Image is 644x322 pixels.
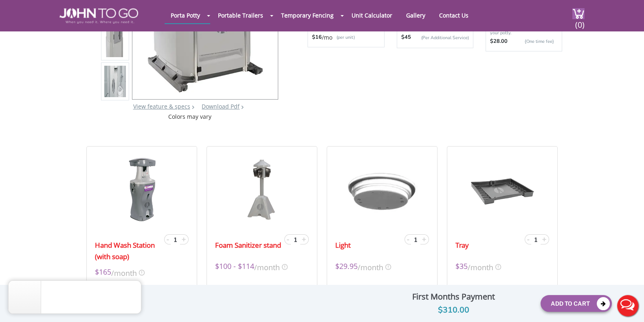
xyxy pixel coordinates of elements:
button: Live Chat [611,289,644,322]
div: $310.00 [373,304,534,317]
img: chevron.png [241,105,244,109]
img: icon [139,270,145,275]
img: 25 [120,157,163,222]
img: right arrow icon [192,105,194,109]
span: $35 [455,261,468,273]
span: + [182,234,186,244]
a: Portable Trailers [212,7,269,23]
a: Porta Potty [165,7,206,23]
a: Temporary Fencing [275,7,340,23]
span: - [407,234,409,244]
a: Foam Sanitizer stand [215,240,281,251]
a: View feature & specs [133,102,190,110]
strong: $16 [312,33,322,42]
img: icon [385,264,391,270]
p: {One time fee} [512,38,554,46]
a: Hand Wash Station (with soap) [95,240,162,262]
strong: $45 [401,33,411,42]
strong: $28.00 [490,38,508,46]
span: $29.95 [335,261,358,273]
a: Tray [455,240,469,251]
img: JOHN to go [59,8,138,24]
img: icon [282,264,288,270]
div: Colors may vary [101,113,279,121]
a: Download Pdf [202,102,240,110]
span: - [287,234,289,244]
span: /month [358,261,383,273]
span: + [422,234,426,244]
p: (per unit) [332,33,355,42]
div: /mo [312,33,380,42]
img: icon [495,264,501,270]
p: Allow only your users to enjoy your potty. [490,25,558,36]
span: - [167,234,169,244]
span: /month [111,266,137,278]
span: - [527,234,530,244]
p: (Per Additional Service) [411,35,469,41]
a: Gallery [400,7,431,23]
img: 25 [335,157,429,222]
a: Light [335,240,351,251]
a: Contact Us [433,7,475,23]
span: + [302,234,306,244]
span: $165 [95,266,111,278]
a: Unit Calculator [345,7,398,23]
img: 25 [470,157,535,222]
span: (0) [575,13,585,30]
div: First Months Payment [373,290,534,304]
span: /month [254,261,280,273]
img: 25 [244,157,280,222]
span: /month [468,261,493,273]
button: Add To Cart [541,295,612,312]
img: cart a [572,8,585,19]
span: $100 - $114 [215,261,254,273]
span: + [542,234,546,244]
